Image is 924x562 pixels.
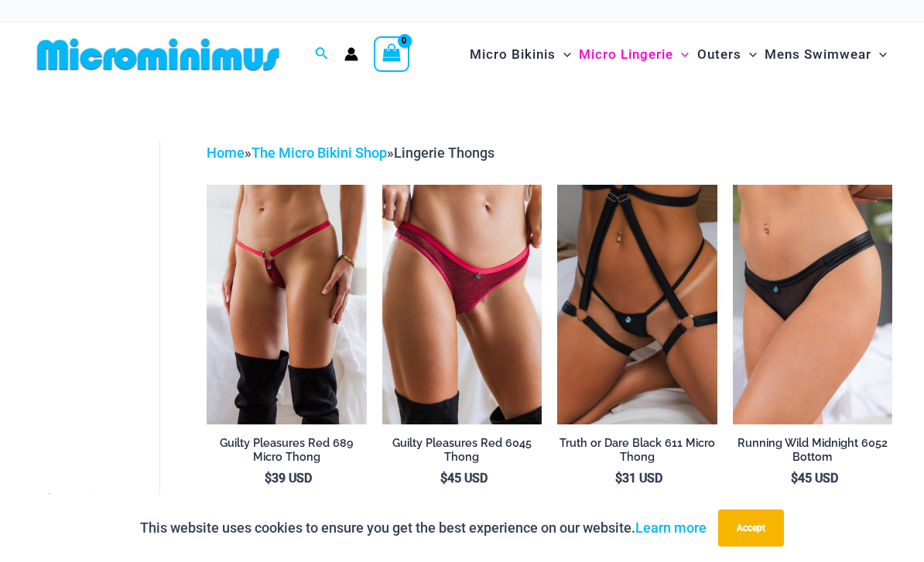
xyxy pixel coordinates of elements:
[733,185,892,424] a: Running Wild Midnight 6052 Bottom 01Running Wild Midnight 1052 Top 6052 Bottom 05Running Wild Mid...
[265,471,272,485] span: $
[382,436,542,471] a: Guilty Pleasures Red 6045 Thong
[374,36,409,72] a: View Shopping Cart, empty
[39,490,103,536] span: shopping
[579,35,673,74] span: Micro Lingerie
[575,31,693,78] a: Micro LingerieMenu ToggleMenu Toggle
[791,471,798,485] span: $
[697,35,741,74] span: Outers
[252,145,387,161] a: The Micro Bikini Shop
[207,436,366,465] h2: Guilty Pleasures Red 689 Micro Thong
[464,29,893,80] nav: Site Navigation
[741,35,757,74] span: Menu Toggle
[470,35,556,74] span: Micro Bikinis
[39,129,178,438] iframe: TrustedSite Certified
[673,35,689,74] span: Menu Toggle
[265,471,312,485] bdi: 39 USD
[207,185,366,424] a: Guilty Pleasures Red 689 Micro 01Guilty Pleasures Red 689 Micro 02Guilty Pleasures Red 689 Micro 02
[693,31,761,78] a: OutersMenu ToggleMenu Toggle
[207,436,366,471] a: Guilty Pleasures Red 689 Micro Thong
[207,185,366,424] img: Guilty Pleasures Red 689 Micro 01
[791,471,838,485] bdi: 45 USD
[761,31,891,78] a: Mens SwimwearMenu ToggleMenu Toggle
[382,436,542,465] h2: Guilty Pleasures Red 6045 Thong
[718,509,784,547] button: Accept
[31,37,286,72] img: MM SHOP LOGO FLAT
[207,145,245,161] a: Home
[344,47,358,61] a: Account icon link
[635,519,707,536] a: Learn more
[557,436,717,471] a: Truth or Dare Black 611 Micro Thong
[440,471,488,485] bdi: 45 USD
[382,185,542,424] img: Guilty Pleasures Red 6045 Thong 01
[733,185,892,424] img: Running Wild Midnight 6052 Bottom 01
[315,45,329,64] a: Search icon link
[615,471,622,485] span: $
[557,185,717,424] img: Truth or Dare Black Micro 02
[733,436,892,465] h2: Running Wild Midnight 6052 Bottom
[207,145,495,161] span: » »
[140,516,707,540] p: This website uses cookies to ensure you get the best experience on our website.
[394,145,495,161] span: Lingerie Thongs
[440,471,447,485] span: $
[871,35,887,74] span: Menu Toggle
[466,31,575,78] a: Micro BikinisMenu ToggleMenu Toggle
[615,471,662,485] bdi: 31 USD
[556,35,571,74] span: Menu Toggle
[382,185,542,424] a: Guilty Pleasures Red 6045 Thong 01Guilty Pleasures Red 6045 Thong 02Guilty Pleasures Red 6045 Tho...
[557,185,717,424] a: Truth or Dare Black Micro 02Truth or Dare Black 1905 Bodysuit 611 Micro 12Truth or Dare Black 190...
[765,35,871,74] span: Mens Swimwear
[733,436,892,471] a: Running Wild Midnight 6052 Bottom
[557,436,717,465] h2: Truth or Dare Black 611 Micro Thong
